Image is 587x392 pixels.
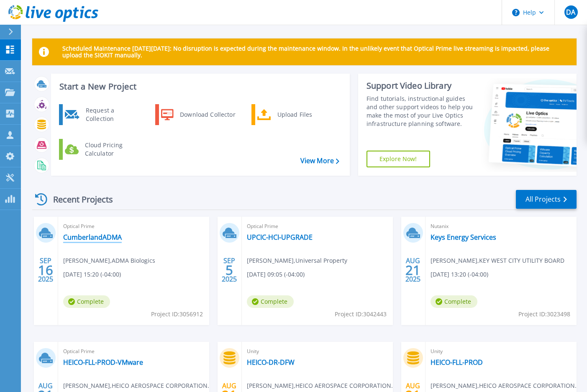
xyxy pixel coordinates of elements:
[251,104,337,125] a: Upload Files
[431,381,577,390] span: [PERSON_NAME] , HEICO AEROSPACE CORPORATION.
[59,139,145,160] a: Cloud Pricing Calculator
[516,190,577,209] a: All Projects
[59,104,145,125] a: Request a Collection
[247,233,313,241] a: UPCIC-HCI-UPGRADE
[247,256,347,265] span: [PERSON_NAME] , Universal Property
[405,266,420,274] span: 21
[221,255,237,285] div: SEP 2025
[273,106,335,123] div: Upload Files
[155,104,241,125] a: Download Collector
[431,270,488,279] span: [DATE] 13:20 (-04:00)
[62,45,570,59] p: Scheduled Maintenance [DATE][DATE]: No disruption is expected during the maintenance window. In t...
[431,233,496,241] a: Keys Energy Services
[335,310,387,319] span: Project ID: 3042443
[300,157,339,165] a: View More
[431,358,483,366] a: HEICO-FLL-PROD
[367,80,475,91] div: Support Video Library
[32,189,124,210] div: Recent Projects
[38,266,53,274] span: 16
[247,222,388,231] span: Optical Prime
[431,347,572,356] span: Unity
[247,295,294,308] span: Complete
[81,141,143,158] div: Cloud Pricing Calculator
[431,222,572,231] span: Nutanix
[63,256,155,265] span: [PERSON_NAME] , ADMA Biologics
[405,255,421,285] div: AUG 2025
[151,310,203,319] span: Project ID: 3056912
[518,310,570,319] span: Project ID: 3023498
[59,82,339,91] h3: Start a New Project
[431,295,477,308] span: Complete
[38,255,54,285] div: SEP 2025
[431,256,564,265] span: [PERSON_NAME] , KEY WEST CITY UTILITY BOARD
[63,222,204,231] span: Optical Prime
[367,95,475,128] div: Find tutorials, instructional guides and other support videos to help you make the most of your L...
[566,9,575,15] span: DA
[63,295,110,308] span: Complete
[63,358,143,366] a: HEICO-FLL-PROD-VMware
[63,270,121,279] span: [DATE] 15:20 (-04:00)
[226,266,233,274] span: 5
[63,347,204,356] span: Optical Prime
[247,270,305,279] span: [DATE] 09:05 (-04:00)
[247,381,393,390] span: [PERSON_NAME] , HEICO AEROSPACE CORPORATION.
[82,106,143,123] div: Request a Collection
[63,233,122,241] a: CumberlandADMA
[247,347,388,356] span: Unity
[247,358,295,366] a: HEICO-DR-DFW
[63,381,209,390] span: [PERSON_NAME] , HEICO AEROSPACE CORPORATION.
[367,151,430,167] a: Explore Now!
[176,106,239,123] div: Download Collector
